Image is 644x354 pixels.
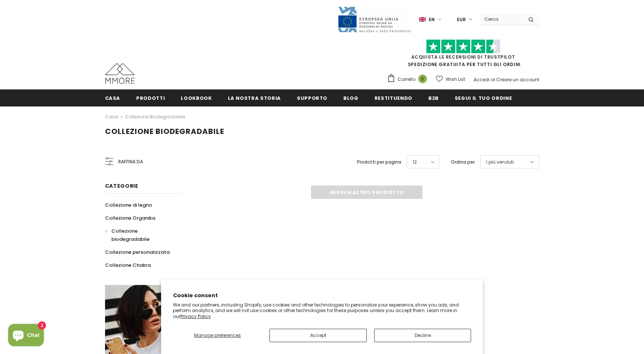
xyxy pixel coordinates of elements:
img: Casi MMORE [105,63,135,84]
a: supporto [297,89,327,106]
a: Restituendo [375,89,412,106]
a: Casa [105,112,118,121]
span: EUR [457,16,466,23]
a: Wish List [436,73,465,86]
a: B2B [428,89,439,106]
span: Collezione Organika [105,214,155,222]
span: Carrello [398,76,415,83]
a: Collezione di legno [105,199,152,212]
a: Creare un account [496,76,539,83]
a: Javni Razpis [337,16,412,22]
span: Collezione biodegradabile [111,227,150,243]
img: i-lang-1.png [419,16,426,23]
label: Prodotti per pagina [357,158,401,166]
a: Prodotti [136,89,165,106]
span: SPEDIZIONE GRATUITA PER TUTTI GLI ORDINI [387,43,539,68]
span: or [491,76,495,83]
span: Casa [105,95,121,102]
span: en [429,16,435,23]
span: Categorie [105,182,138,190]
span: supporto [297,95,327,102]
span: I più venduti [486,158,514,166]
a: Lookbook [181,89,212,106]
label: Ordina per [451,158,475,166]
img: Javni Razpis [337,6,412,33]
button: Accept [269,329,366,342]
span: Collezione biodegradabile [105,126,224,137]
span: La nostra storia [228,95,281,102]
span: 0 [418,75,427,83]
a: Casa [105,89,121,106]
a: Collezione Organika [105,212,155,224]
a: La nostra storia [228,89,281,106]
img: Fidati di Pilot Stars [426,39,500,54]
h2: Cookie consent [173,292,471,299]
a: Collezione biodegradabile [125,114,185,120]
input: Search Site [480,14,523,24]
a: Accedi [474,76,490,83]
a: Blog [343,89,359,106]
p: We and our partners, including Shopify, use cookies and other technologies to personalize your ex... [173,302,471,319]
inbox-online-store-chat: Shopify online store chat [6,324,46,348]
span: Collezione Chakra [105,262,151,269]
a: Carrello 0 [387,74,431,85]
a: Acquista le recensioni di TrustPilot [411,54,515,60]
a: Segui il tuo ordine [455,89,512,106]
span: Collezione personalizzata [105,249,170,256]
span: Raffina da [118,158,143,166]
a: Collezione biodegradabile [105,224,175,246]
span: Restituendo [375,95,412,102]
a: Privacy Policy [180,313,211,319]
span: Collezione di legno [105,201,152,209]
a: Collezione personalizzata [105,246,170,259]
span: B2B [428,95,439,102]
button: Manage preferences [173,329,262,342]
span: Segui il tuo ordine [455,95,512,102]
span: Prodotti [136,95,165,102]
a: Collezione Chakra [105,259,151,272]
span: 12 [413,158,417,166]
span: Lookbook [181,95,212,102]
button: Decline [374,329,471,342]
span: Blog [343,95,359,102]
span: Wish List [446,76,465,83]
span: Manage preferences [194,332,241,338]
